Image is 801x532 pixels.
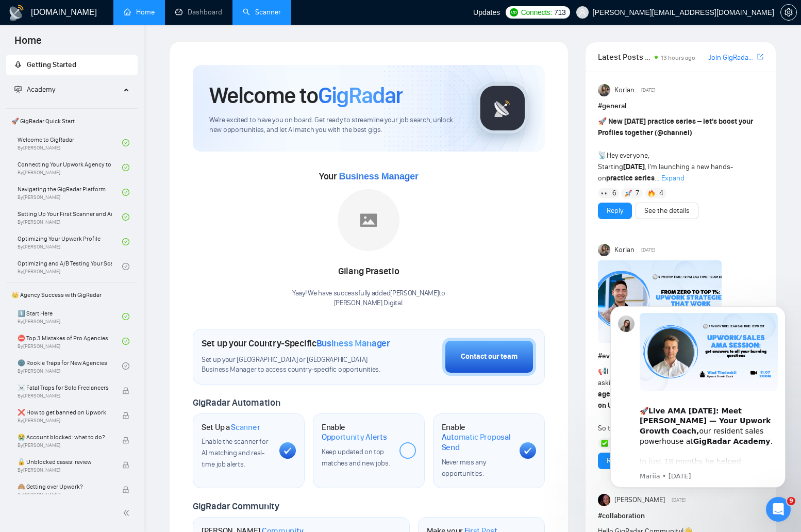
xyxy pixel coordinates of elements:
[8,5,25,21] img: logo
[18,206,122,228] a: Setting Up Your First Scanner and Auto-BidderBy[PERSON_NAME]
[661,174,685,182] span: Expand
[18,432,112,442] span: 😭 Account blocked: what to do?
[6,55,138,75] li: Getting Started
[554,7,565,18] span: 713
[644,205,690,217] a: See the details
[18,407,112,418] span: ❌ How to get banned on Upwork
[292,289,445,308] div: Yaay! We have successfully added [PERSON_NAME] to
[193,501,279,512] span: GigRadar Community
[442,422,511,453] h1: Enable
[339,171,418,181] span: Business Manager
[18,230,122,253] a: Optimizing Your Upwork ProfileBy[PERSON_NAME]
[601,190,608,197] img: 👀
[202,437,268,469] span: Enable the scanner for AI matching and real-time job alerts.
[27,60,76,69] span: Getting Started
[231,422,260,433] span: Scanner
[316,338,390,349] span: Business Manager
[18,442,112,448] span: By [PERSON_NAME]
[598,203,632,219] button: Reply
[122,238,129,245] span: check-circle
[122,437,129,444] span: lock
[598,117,753,182] span: Hey everyone, Starting , I’m launching a new hands-on ...
[657,128,690,137] span: @channel
[625,190,632,197] img: 🚀
[598,117,753,137] strong: New [DATE] practice series – let’s boost your Profiles together ( )
[14,85,55,94] span: Academy
[606,174,655,182] strong: practice series
[122,263,129,270] span: check-circle
[442,458,486,478] span: Never miss any opportunities.
[18,355,122,377] a: 🌚 Rookie Traps for New AgenciesBy[PERSON_NAME]
[122,313,129,320] span: check-circle
[18,181,122,204] a: Navigating the GigRadar PlatformBy[PERSON_NAME]
[63,176,97,185] b: $800 K+
[322,422,391,442] h1: Enable
[319,171,419,182] span: Your
[209,81,403,109] h1: Welcome to
[292,298,445,308] p: [PERSON_NAME] Digital .
[598,117,607,126] span: 🚀
[18,418,112,424] span: By [PERSON_NAME]
[7,285,137,305] span: 👑 Agency Success with GigRadar
[598,151,607,160] span: 📡
[124,8,155,16] a: homeHome
[122,189,129,196] span: check-circle
[757,52,763,62] a: export
[757,53,763,61] span: export
[45,105,183,226] div: 🚀 our resident sales powerhouse at . In just 18 months he helped drive in Upwork revenue and now ...
[780,8,797,16] a: setting
[766,497,791,522] iframe: Intercom live chat
[18,255,122,278] a: Optimizing and A/B Testing Your Scanner for Better ResultsBy[PERSON_NAME]
[636,188,639,198] span: 7
[18,481,112,492] span: 🙈 Getting over Upwork?
[202,338,390,349] h1: Set up your Country-Specific
[648,190,655,197] img: 🔥
[98,146,176,155] b: GigRadar Academy
[14,86,22,93] span: fund-projection-screen
[781,8,796,16] span: setting
[122,338,129,345] span: check-circle
[322,447,390,468] span: Keep updated on top matches and new jobs.
[442,338,536,376] button: Contact our team
[641,86,655,95] span: [DATE]
[122,412,129,419] span: lock
[659,188,663,198] span: 4
[612,188,616,198] span: 6
[18,393,112,399] span: By [PERSON_NAME]
[202,355,391,375] span: Set up your [GEOGRAPHIC_DATA] or [GEOGRAPHIC_DATA] Business Manager to access country-specific op...
[338,189,399,251] img: placeholder.png
[595,291,801,504] iframe: Intercom notifications message
[598,510,763,522] h1: # collaboration
[322,432,387,442] span: Opportunity Alerts
[614,244,635,256] span: Korlan
[661,54,695,61] span: 13 hours ago
[787,497,795,505] span: 9
[18,330,122,353] a: ⛔ Top 3 Mistakes of Pro AgenciesBy[PERSON_NAME]
[27,85,55,94] span: Academy
[598,244,610,256] img: Korlan
[623,162,645,171] strong: [DATE]
[14,61,22,68] span: rocket
[7,111,137,131] span: 🚀 GigRadar Quick Start
[18,492,112,498] span: By [PERSON_NAME]
[598,101,763,112] h1: # general
[18,305,122,328] a: 1️⃣ Start HereBy[PERSON_NAME]
[122,387,129,394] span: lock
[510,8,518,16] img: upwork-logo.png
[521,7,552,18] span: Connects:
[122,213,129,221] span: check-circle
[292,263,445,280] div: Gilang Prasetio
[318,81,403,109] span: GigRadar
[780,4,797,21] button: setting
[123,508,133,518] span: double-left
[598,51,652,63] span: Latest Posts from the GigRadar Community
[442,432,511,452] span: Automatic Proposal Send
[122,461,129,469] span: lock
[18,457,112,467] span: 🔓 Unblocked cases: review
[6,33,50,55] span: Home
[18,131,122,154] a: Welcome to GigRadarBy[PERSON_NAME]
[641,245,655,255] span: [DATE]
[477,82,528,134] img: gigradar-logo.png
[209,115,460,135] span: We're excited to have you on board. Get ready to streamline your job search, unlock new opportuni...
